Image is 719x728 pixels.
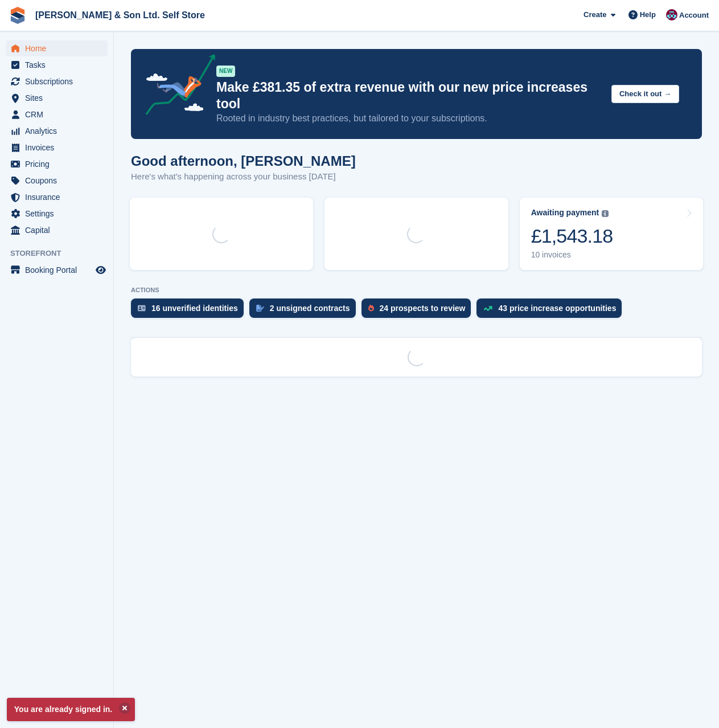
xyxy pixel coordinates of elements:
[138,305,146,312] img: verify_identity-adf6edd0f0f0b5bbfe63781bf79b02c33cf7c696d77639b501bdc392416b5a36.svg
[584,9,606,21] span: Create
[6,189,108,205] a: menu
[10,248,113,259] span: Storefront
[531,250,613,260] div: 10 invoices
[25,156,93,172] span: Pricing
[131,170,356,183] p: Here's what's happening across your business [DATE]
[151,304,238,313] div: 16 unverified identities
[531,224,613,248] div: £1,543.18
[6,90,108,106] a: menu
[25,123,93,139] span: Analytics
[94,263,108,277] a: Preview store
[483,306,492,311] img: price_increase_opportunities-93ffe204e8149a01c8c9dc8f82e8f89637d9d84a8eef4429ea346261dce0b2c0.svg
[6,123,108,139] a: menu
[25,189,93,205] span: Insurance
[9,7,26,24] img: stora-icon-8386f47178a22dfd0bd8f6a31ec36ba5ce8667c1dd55bd0f319d3a0aa187defe.svg
[6,73,108,89] a: menu
[679,10,709,21] span: Account
[531,208,599,218] div: Awaiting payment
[666,9,677,21] img: Ben Tripp
[270,304,350,313] div: 2 unsigned contracts
[6,156,108,172] a: menu
[216,66,235,77] div: NEW
[25,57,93,73] span: Tasks
[131,153,356,169] h1: Good afternoon, [PERSON_NAME]
[611,85,679,104] button: Check it out →
[6,107,108,122] a: menu
[216,112,602,125] p: Rooted in industry best practices, but tailored to your subscriptions.
[25,206,93,222] span: Settings
[6,206,108,222] a: menu
[520,198,703,270] a: Awaiting payment £1,543.18 10 invoices
[25,40,93,56] span: Home
[216,79,602,112] p: Make £381.35 of extra revenue with our new price increases tool
[6,262,108,278] a: menu
[25,73,93,89] span: Subscriptions
[6,140,108,156] a: menu
[136,54,216,119] img: price-adjustments-announcement-icon-8257ccfd72463d97f412b2fc003d46551f7dbcb40ab6d574587a9cd5c0d94...
[131,287,702,294] p: ACTIONS
[6,173,108,189] a: menu
[6,57,108,73] a: menu
[31,6,209,24] a: [PERSON_NAME] & Son Ltd. Self Store
[25,107,93,122] span: CRM
[640,9,656,21] span: Help
[25,173,93,189] span: Coupons
[498,304,616,313] div: 43 price increase opportunities
[6,222,108,238] a: menu
[368,305,374,312] img: prospect-51fa495bee0391a8d652442698ab0144808aea92771e9ea1ae160a38d050c398.svg
[131,298,249,324] a: 16 unverified identities
[476,298,627,324] a: 43 price increase opportunities
[25,262,93,278] span: Booking Portal
[25,90,93,106] span: Sites
[25,140,93,156] span: Invoices
[380,304,466,313] div: 24 prospects to review
[6,40,108,56] a: menu
[602,210,609,217] img: icon-info-grey-7440780725fd019a000dd9b08b2336e03edf1995a4989e88bcd33f0948082b44.svg
[249,298,361,324] a: 2 unsigned contracts
[361,298,477,324] a: 24 prospects to review
[25,222,93,238] span: Capital
[256,305,264,312] img: contract_signature_icon-13c848040528278c33f63329250d36e43548de30e8caae1d1a13099fd9432cc5.svg
[7,698,135,721] p: You are already signed in.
